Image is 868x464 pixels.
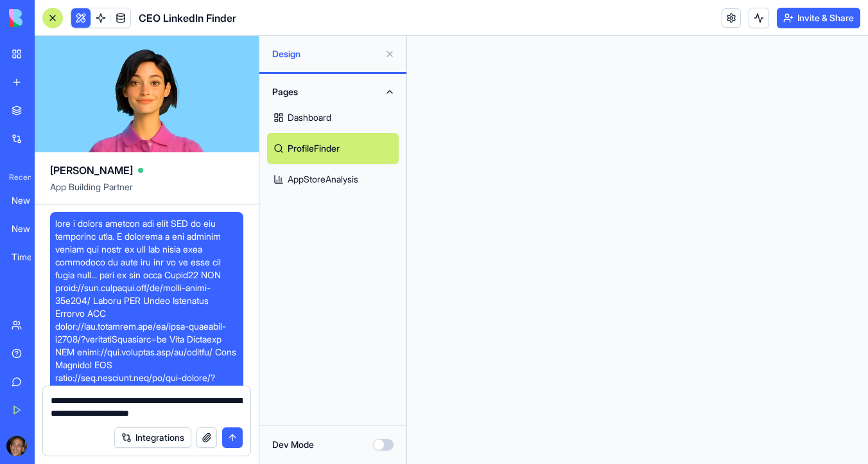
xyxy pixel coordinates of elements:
[50,181,243,204] span: App Building Partner
[272,48,379,60] span: Design
[50,163,133,178] span: [PERSON_NAME]
[12,251,48,263] div: TimeTracker Pro
[267,82,399,102] button: Pages
[267,133,399,164] a: ProfileFinder
[6,436,27,456] img: ACg8ocKwlY-G7EnJG7p3bnYwdp_RyFFHyn9MlwQjYsG_56ZlydI1TXjL_Q=s96-c
[267,164,399,195] a: AppStoreAnalysis
[4,216,55,242] a: New App
[139,10,236,26] span: CEO LinkedIn Finder
[272,438,314,451] label: Dev Mode
[4,244,55,270] a: TimeTracker Pro
[4,172,31,183] span: Recent
[777,8,860,28] button: Invite & Share
[9,9,89,27] img: logo
[114,427,191,448] button: Integrations
[12,194,48,207] div: New App
[12,222,48,235] div: New App
[267,102,399,133] a: Dashboard
[4,188,55,213] a: New App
